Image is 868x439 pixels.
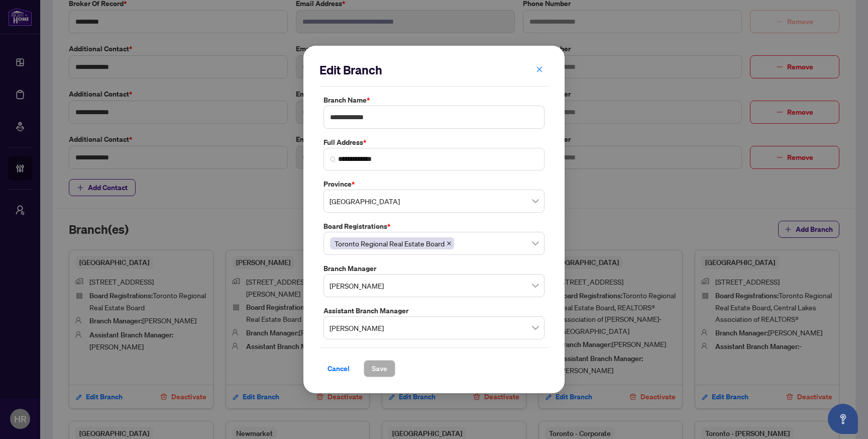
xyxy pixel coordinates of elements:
label: Full Address [323,137,545,148]
h2: Edit Branch [319,62,549,78]
img: search_icon [330,156,336,162]
label: Branch Manager [323,263,545,274]
button: Save [364,360,395,377]
span: Mary Vittorio [330,276,538,295]
span: Toronto Regional Real Estate Board [335,238,445,249]
span: Tim Andrada [330,318,538,337]
span: Ontario [330,192,538,211]
button: Open asap [828,404,858,434]
span: Toronto Regional Real Estate Board [330,237,454,249]
span: Cancel [328,361,350,377]
label: Board Registrations [323,221,545,232]
button: Cancel [319,360,358,377]
label: Branch Name [323,95,545,106]
label: Province [323,179,545,190]
label: Assistant Branch Manager [323,305,545,316]
span: close [536,66,543,73]
span: close [447,241,452,246]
